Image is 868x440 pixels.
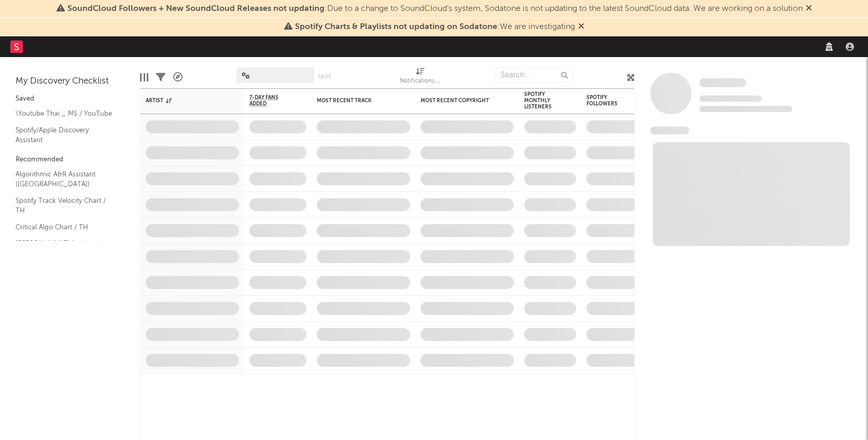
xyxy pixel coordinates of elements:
span: 7-Day Fans Added [249,94,291,107]
div: Most Recent Track [317,98,395,104]
div: Filters [156,62,165,92]
div: Artist [146,98,223,104]
input: Search... [495,67,573,83]
span: Tracking Since: [DATE] [699,95,762,102]
span: Spotify Charts & Playlists not updating on Sodatone [295,23,497,31]
span: : Due to a change to SoundCloud's system, Sodatone is not updating to the latest SoundCloud data.... [67,5,803,13]
a: Spotify/Apple Discovery Assistant [16,125,114,146]
div: Edit Columns [140,62,148,92]
span: SoundCloud Followers + New SoundCloud Releases not updating [67,5,325,13]
span: Some Artist [699,78,746,87]
span: News Feed [650,127,689,134]
span: Dismiss [806,5,812,13]
a: Some Artist [699,78,746,88]
button: Save [318,74,331,79]
div: A&R Pipeline [173,62,183,92]
div: Saved [16,93,124,105]
div: Spotify Monthly Listeners [524,91,561,110]
div: My Discovery Checklist [16,75,124,88]
a: Critical Algo Chart / TH [16,222,114,233]
div: Spotify Followers [586,94,623,107]
a: [PERSON_NAME] Assistant / [GEOGRAPHIC_DATA] [16,238,114,259]
span: : We are investigating [295,23,575,31]
a: Algorithmic A&R Assistant ([GEOGRAPHIC_DATA]) [16,169,114,190]
div: Recommended [16,154,124,166]
div: Notifications (Artist) [400,62,441,92]
a: \Youtube Thai _ MS / YouTube [16,108,114,119]
a: Spotify Track Velocity Chart / TH [16,195,114,216]
span: 0 fans last week [699,106,792,112]
span: Dismiss [578,23,584,31]
div: Most Recent Copyright [421,98,498,104]
div: Notifications (Artist) [400,75,441,88]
